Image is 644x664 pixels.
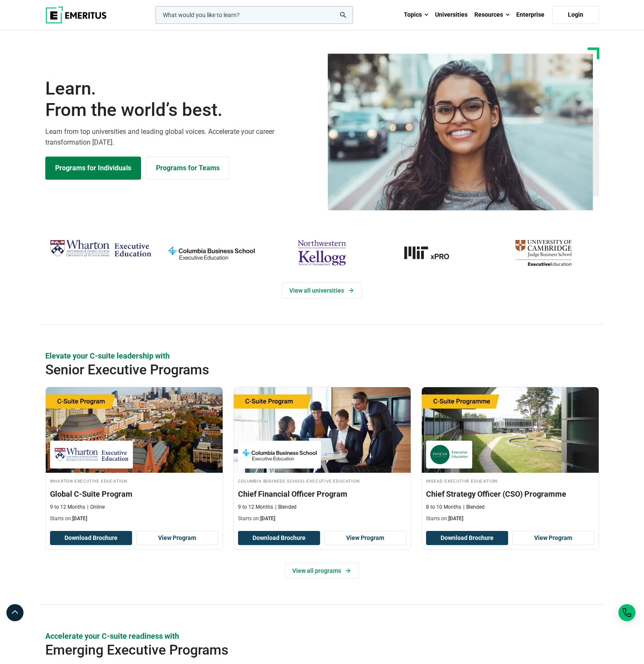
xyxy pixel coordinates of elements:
a: Finance Course by Columbia Business School Executive Education - December 8, 2025 Columbia Busine... [234,387,411,527]
img: Wharton Executive Education [50,236,152,261]
button: Download Brochure [426,531,508,545]
img: Global C-Suite Program | Online Leadership Course [46,387,223,473]
img: cambridge-judge-business-school [492,236,594,270]
p: 9 to 12 Months [238,504,273,511]
p: Online [87,504,105,511]
img: MIT xPRO [382,236,484,270]
a: View Program [512,531,594,545]
span: [DATE] [72,516,87,522]
p: Blended [275,504,297,511]
img: Wharton Executive Education [54,445,129,464]
a: View Universities [282,282,362,299]
p: Learn from top universities and leading global voices. Accelerate your career transformation [DATE]. [45,126,317,148]
h3: Chief Financial Officer Program [238,489,406,499]
a: View Program [136,531,218,545]
h1: Learn. [45,78,317,121]
a: MIT-xPRO [382,236,484,270]
input: woocommerce-product-search-field-0 [156,6,353,24]
p: Elevate your C-suite leadership with [45,350,599,361]
p: Starts on: [426,515,594,522]
h3: Chief Strategy Officer (CSO) Programme [426,489,594,499]
a: Explore for Business [146,157,229,180]
h4: INSEAD Executive Education [426,477,594,484]
img: Chief Financial Officer Program | Online Finance Course [234,387,411,473]
p: 9 to 12 Months [50,504,85,511]
a: Login [552,6,599,24]
h2: Senior Executive Programs [45,361,544,378]
a: Leadership Course by INSEAD Executive Education - October 14, 2025 INSEAD Executive Education INS... [422,387,599,527]
img: Learn from the world's best [328,53,593,210]
img: northwestern-kellogg [271,236,373,270]
h3: Global C-Suite Program [50,489,218,499]
p: 8 to 10 Months [426,504,461,511]
span: From the world’s best. [45,99,317,121]
span: [DATE] [448,516,463,522]
p: Starts on: [50,515,218,522]
img: INSEAD Executive Education [430,445,468,464]
img: Columbia Business School Executive Education [242,445,317,464]
img: Chief Strategy Officer (CSO) Programme | Online Leadership Course [422,387,599,473]
p: Starts on: [238,515,406,522]
p: Blended [463,504,485,511]
button: Download Brochure [50,531,132,545]
a: Explore Programs [45,157,141,180]
button: Download Brochure [238,531,320,545]
a: Leadership Course by Wharton Executive Education - December 17, 2025 Wharton Executive Education ... [46,387,223,527]
h2: Emerging Executive Programs [45,641,544,658]
span: [DATE] [260,516,275,522]
a: View all programs [285,563,359,579]
a: View Program [324,531,406,545]
p: Accelerate your C-suite readiness with [45,631,599,641]
h4: Columbia Business School Executive Education [238,477,406,484]
img: columbia-business-school [160,236,262,270]
h4: Wharton Executive Education [50,477,218,484]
